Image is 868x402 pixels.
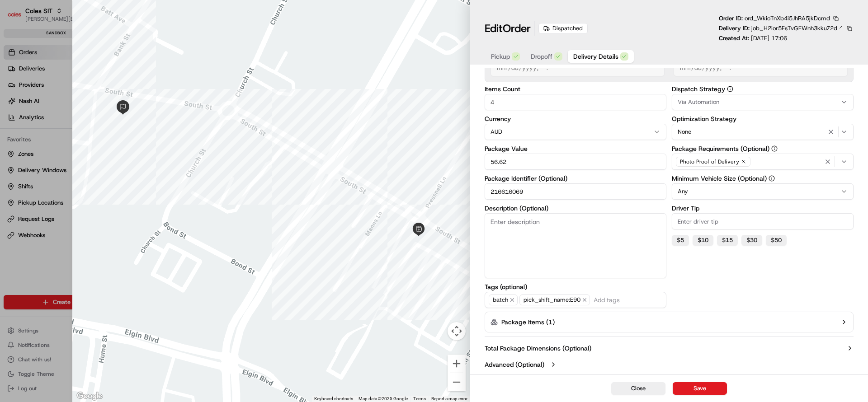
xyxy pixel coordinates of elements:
[538,23,588,34] div: Dispatched
[611,382,665,395] button: Close
[9,132,16,139] div: 📗
[31,95,114,103] div: We're available if you need us!
[75,390,104,402] img: Google
[485,86,666,92] label: Items Count
[485,360,544,369] label: Advanced (Optional)
[485,312,854,332] button: Package Items (1)
[9,36,165,51] p: Welcome 👋
[693,235,713,246] button: $10
[76,132,84,139] div: 💻
[485,344,854,353] button: Total Package Dimensions (Optional)
[672,175,854,182] label: Minimum Vehicle Size (Optional)
[719,34,787,42] p: Created At:
[769,175,775,182] button: Minimum Vehicle Size (Optional)
[485,116,666,122] label: Currency
[485,360,854,369] button: Advanced (Optional)
[719,24,854,33] div: Delivery ID:
[673,382,727,395] button: Save
[672,213,854,229] input: Enter driver tip
[18,131,69,140] span: Knowledge Base
[9,86,25,103] img: 1736555255976-a54dd68f-1ca7-489b-9aae-adbdc363a1c4
[672,154,854,170] button: Photo Proof of Delivery
[672,86,854,92] label: Dispatch Strategy
[745,14,830,22] span: ord_WkioTnXb4i5JhRA5jkDcmd
[448,373,466,391] button: Zoom out
[751,24,844,33] a: job_H2ior5EsTvGEWnh3kkuZ2d
[678,128,691,136] span: None
[672,94,854,110] button: Via Automation
[485,175,666,182] label: Package Identifier (Optional)
[485,183,666,200] input: Enter package identifier
[741,235,762,246] button: $30
[531,52,552,61] span: Dropoff
[719,14,830,23] p: Order ID:
[672,205,854,211] label: Driver Tip
[672,124,854,140] button: None
[485,344,591,353] label: Total Package Dimensions (Optional)
[771,145,778,152] button: Package Requirements (Optional)
[64,153,109,160] a: Powered byPylon
[672,116,854,122] label: Optimization Strategy
[75,390,104,402] a: Open this area in Google Maps (opens a new window)
[431,396,467,401] a: Report a map error
[751,34,787,42] span: [DATE] 17:06
[448,355,466,373] button: Zoom in
[31,86,148,95] div: Start new chat
[448,322,466,340] button: Map camera controls
[573,52,618,61] span: Delivery Details
[85,131,145,140] span: API Documentation
[90,153,109,160] span: Pylon
[680,158,739,165] span: Photo Proof of Delivery
[413,396,426,401] a: Terms
[519,294,590,305] span: pick_shift_name:E90
[501,318,555,327] label: Package Items ( 1 )
[503,21,531,36] span: Order
[485,154,666,170] input: Enter package value
[485,21,531,36] h1: Edit
[5,127,73,144] a: 📗Knowledge Base
[485,94,666,110] input: Enter items count
[592,294,662,305] input: Add tags
[154,89,165,100] button: Start new chat
[751,24,837,33] span: job_H2ior5EsTvGEWnh3kkuZ2d
[359,396,408,401] span: Map data ©2025 Google
[727,86,733,92] button: Dispatch Strategy
[485,145,666,152] label: Package Value
[485,284,666,290] label: Tags (optional)
[485,205,666,211] label: Description (Optional)
[766,235,787,246] button: $50
[672,145,854,152] label: Package Requirements (Optional)
[314,396,353,402] button: Keyboard shortcuts
[678,98,719,106] span: Via Automation
[672,235,689,246] button: $5
[73,127,149,144] a: 💻API Documentation
[9,9,27,27] img: Nash
[489,294,518,305] span: batch
[491,52,510,61] span: Pickup
[717,235,738,246] button: $15
[24,58,149,68] input: Clear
